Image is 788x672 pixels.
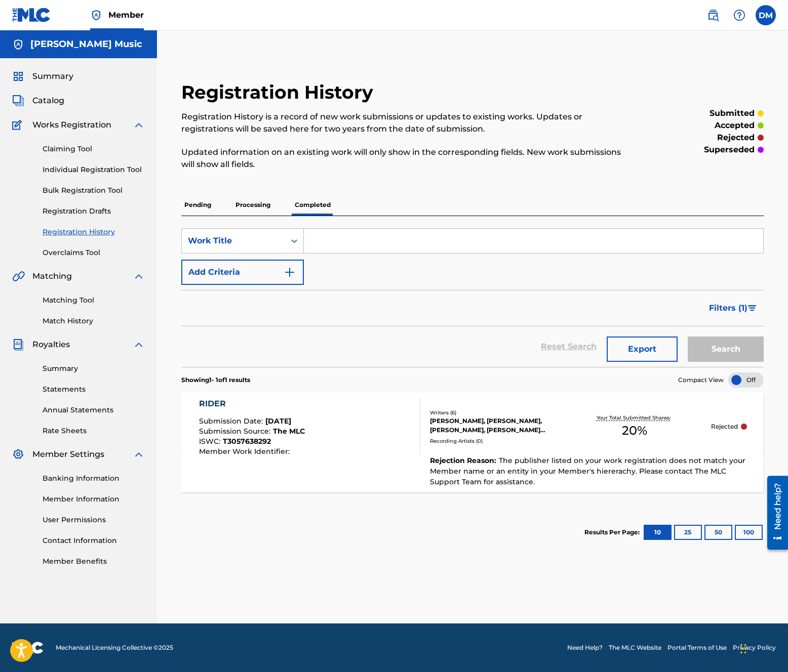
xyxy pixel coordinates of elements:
[181,194,214,216] p: Pending
[133,119,145,131] img: expand
[181,81,378,104] h2: Registration History
[678,375,724,385] span: Compact View
[430,437,559,445] div: Recording Artists ( 0 )
[199,447,292,456] span: Member Work Identifier :
[181,393,764,492] a: RIDERSubmission Date:[DATE]Submission Source:The MLCISWC:T3057638292Member Work Identifier:Writer...
[32,339,70,351] span: Royalties
[56,643,173,652] span: Mechanical Licensing Collective © 2025
[273,427,305,436] span: The MLC
[43,164,145,175] a: Individual Registration Tool
[12,70,24,82] img: Summary
[199,398,305,410] div: RIDER
[584,528,642,537] p: Results Per Page:
[735,525,763,540] button: 100
[30,38,142,50] h5: Dan Mulqueen Music
[32,70,73,82] span: Summary
[715,119,755,132] p: accepted
[12,119,25,131] img: Works Registration
[43,144,145,154] a: Claiming Tool
[199,437,223,446] span: ISWC :
[717,132,755,144] p: rejected
[12,339,24,351] img: Royalties
[711,422,738,431] p: Rejected
[133,270,145,282] img: expand
[43,405,145,415] a: Annual Statements
[43,473,145,484] a: Banking Information
[43,515,145,525] a: User Permissions
[181,111,630,135] p: Registration History is a record of new work submissions or updates to existing works. Updates or...
[32,448,104,460] span: Member Settings
[43,426,145,436] a: Rate Sheets
[733,643,776,652] a: Privacy Policy
[43,535,145,546] a: Contact Information
[223,437,271,446] span: T3057638292
[108,9,144,21] span: Member
[43,494,145,505] a: Member Information
[607,337,678,362] button: Export
[43,384,145,395] a: Statements
[32,270,72,282] span: Matching
[12,642,44,654] img: logo
[622,422,647,440] span: 20 %
[729,5,750,25] div: Help
[737,623,788,672] iframe: Chat Widget
[199,416,265,426] span: Submission Date :
[181,228,764,367] form: Search Form
[756,5,776,25] div: User Menu
[265,416,291,426] span: [DATE]
[43,295,145,306] a: Matching Tool
[12,270,25,282] img: Matching
[674,525,702,540] button: 25
[644,525,672,540] button: 10
[188,235,279,247] div: Work Title
[90,9,102,21] img: Top Rightsholder
[43,363,145,374] a: Summary
[32,95,64,107] span: Catalog
[32,119,111,131] span: Works Registration
[709,302,747,314] span: Filters ( 1 )
[292,194,334,216] p: Completed
[43,247,145,258] a: Overclaims Tool
[12,38,24,51] img: Accounts
[609,643,661,652] a: The MLC Website
[181,375,250,385] p: Showing 1 - 1 of 1 results
[704,144,755,156] p: superseded
[284,266,296,278] img: 9d2ae6d4665cec9f34b9.svg
[567,643,603,652] a: Need Help?
[430,456,499,465] span: Rejection Reason :
[199,427,273,436] span: Submission Source :
[12,448,24,460] img: Member Settings
[710,107,755,119] p: submitted
[43,206,145,217] a: Registration Drafts
[703,5,723,25] a: Public Search
[430,409,559,416] div: Writers ( 6 )
[181,146,630,171] p: Updated information on an existing work will only show in the corresponding fields. New work subm...
[597,414,673,422] p: Your Total Submitted Shares:
[667,643,727,652] a: Portal Terms of Use
[430,456,745,486] span: The publisher listed on your work registration does not match your Member name or an entity in yo...
[703,296,764,321] button: Filters (1)
[43,556,145,567] a: Member Benefits
[740,634,746,664] div: Drag
[43,185,145,196] a: Bulk Registration Tool
[133,448,145,460] img: expand
[748,305,757,311] img: filter
[707,9,719,21] img: search
[12,95,24,107] img: Catalog
[181,260,304,285] button: Add Criteria
[12,70,73,82] a: SummarySummary
[760,472,788,554] iframe: Resource Center
[733,9,745,21] img: help
[43,227,145,237] a: Registration History
[704,525,732,540] button: 50
[430,416,559,435] div: [PERSON_NAME], [PERSON_NAME], [PERSON_NAME], [PERSON_NAME] [PERSON_NAME] [PERSON_NAME], [PERSON_N...
[12,95,64,107] a: CatalogCatalog
[43,316,145,326] a: Match History
[133,339,145,351] img: expand
[12,8,51,22] img: MLC Logo
[232,194,273,216] p: Processing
